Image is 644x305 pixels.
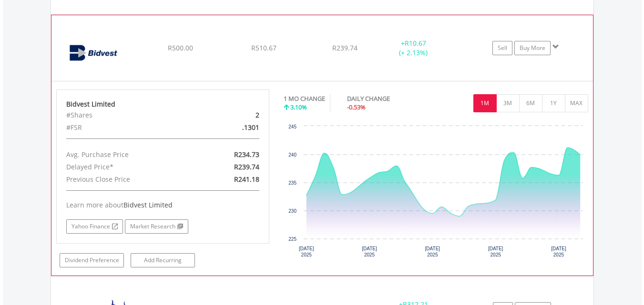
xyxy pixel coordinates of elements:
[496,94,520,112] button: 3M
[378,39,449,58] div: + (+ 2.13%)
[56,27,138,79] img: EQU.ZA.BVT.png
[131,253,195,267] a: Add Recurring
[290,103,307,111] span: 3.10%
[59,109,197,121] div: #Shares
[284,94,325,103] div: 1 MO CHANGE
[565,94,588,112] button: MAX
[197,121,266,134] div: .1301
[59,173,197,186] div: Previous Close Price
[234,175,259,184] span: R241.18
[425,246,440,257] text: [DATE] 2025
[123,200,173,209] span: Bidvest Limited
[347,94,423,103] div: DAILY CHANGE
[234,150,259,159] span: R234.73
[168,43,193,52] span: R500.00
[125,219,188,234] a: Market Research
[488,246,503,257] text: [DATE] 2025
[473,94,497,112] button: 1M
[347,103,366,111] span: -0.53%
[59,161,197,173] div: Delayed Price*
[251,43,276,52] span: R510.67
[551,246,566,257] text: [DATE] 2025
[288,236,296,242] text: 225
[197,109,266,121] div: 2
[332,43,358,52] span: R239.74
[60,253,124,267] a: Dividend Preference
[299,246,314,257] text: [DATE] 2025
[288,152,296,157] text: 240
[59,121,197,134] div: #FSR
[66,99,260,109] div: Bidvest Limited
[284,121,588,264] div: Chart. Highcharts interactive chart.
[288,208,296,214] text: 230
[542,94,565,112] button: 1Y
[284,121,588,264] svg: Interactive chart
[288,124,296,129] text: 245
[492,41,512,55] a: Sell
[59,148,197,161] div: Avg. Purchase Price
[288,180,296,186] text: 235
[362,246,377,257] text: [DATE] 2025
[234,162,259,171] span: R239.74
[519,94,542,112] button: 6M
[514,41,551,55] a: Buy More
[405,39,426,48] span: R10.67
[66,219,123,234] a: Yahoo Finance
[66,200,260,210] div: Learn more about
